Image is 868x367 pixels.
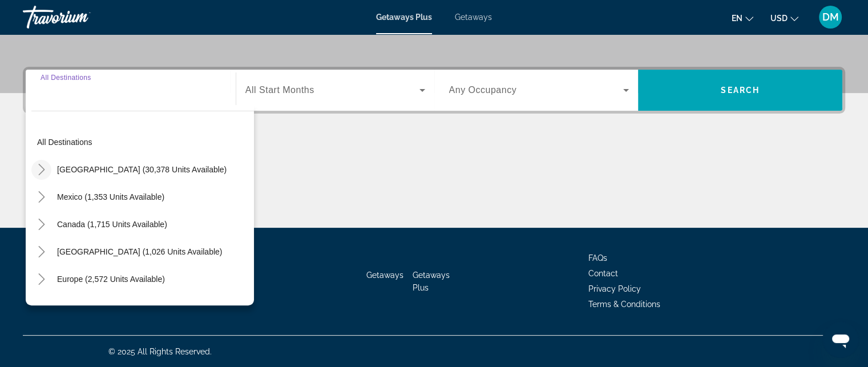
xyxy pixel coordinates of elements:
[57,275,165,284] span: Europe (2,572 units available)
[245,85,314,95] span: All Start Months
[376,13,432,22] a: Getaways Plus
[721,86,760,95] span: Search
[770,10,798,26] button: Change currency
[31,215,51,235] button: Toggle Canada (1,715 units available)
[31,187,51,207] button: Toggle Mexico (1,353 units available)
[31,269,51,289] button: Toggle Europe (2,572 units available)
[588,284,641,293] a: Privacy Policy
[108,347,212,356] span: © 2025 All Rights Reserved.
[31,297,51,317] button: Toggle Australia (202 units available)
[51,187,170,207] button: Mexico (1,353 units available)
[822,321,859,358] iframe: Button to launch messaging window
[57,192,164,201] span: Mexico (1,353 units available)
[57,165,227,174] span: [GEOGRAPHIC_DATA] (30,378 units available)
[413,271,450,292] a: Getaways Plus
[51,159,232,180] button: [GEOGRAPHIC_DATA] (30,378 units available)
[770,14,788,23] span: USD
[51,214,173,235] button: Canada (1,715 units available)
[638,70,842,111] button: Search
[588,253,607,263] a: FAQs
[51,296,221,317] button: [GEOGRAPHIC_DATA] (202 units available)
[815,5,845,29] button: User Menu
[732,10,753,26] button: Change language
[366,271,403,280] a: Getaways
[51,241,228,262] button: [GEOGRAPHIC_DATA] (1,026 units available)
[732,14,742,23] span: en
[41,74,91,81] span: All Destinations
[23,2,137,32] a: Travorium
[588,269,618,278] a: Contact
[57,247,222,256] span: [GEOGRAPHIC_DATA] (1,026 units available)
[26,70,842,111] div: Search widget
[31,160,51,180] button: Toggle United States (30,378 units available)
[588,300,660,309] a: Terms & Conditions
[31,242,51,262] button: Toggle Caribbean & Atlantic Islands (1,026 units available)
[449,85,517,95] span: Any Occupancy
[455,13,492,22] a: Getaways
[31,132,254,152] button: All destinations
[51,269,171,289] button: Europe (2,572 units available)
[57,220,167,229] span: Canada (1,715 units available)
[37,138,92,147] span: All destinations
[822,11,839,23] span: DM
